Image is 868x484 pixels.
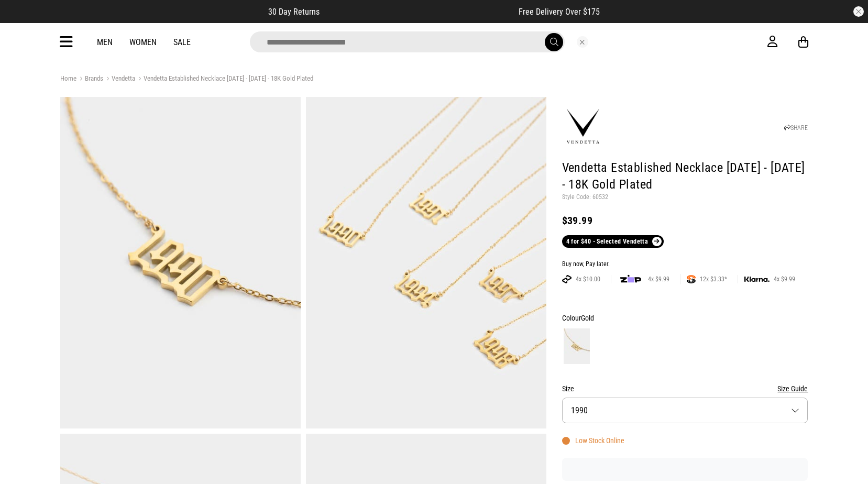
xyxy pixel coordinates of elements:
[687,275,696,283] img: SPLITPAY
[770,275,799,283] span: 4x $9.99
[8,4,40,36] button: Open LiveChat chat widget
[562,382,808,395] div: Size
[562,260,808,269] div: Buy now, Pay later.
[744,277,770,282] img: KLARNA
[129,37,157,47] a: Women
[562,106,604,148] img: Vendetta
[340,6,498,17] iframe: Customer reviews powered by Trustpilot
[577,36,588,48] button: Close search
[562,436,624,445] div: Low Stock Online
[644,275,674,283] span: 4x $9.99
[60,97,301,428] img: Vendetta Established Necklace 1990 - 2022 - 18k Gold Plated in Gold
[562,275,572,283] img: AFTERPAY
[306,97,546,428] img: Vendetta Established Necklace 1990 - 2022 - 18k Gold Plated in Gold
[97,37,113,47] a: Men
[571,405,588,415] span: 1990
[103,74,135,84] a: Vendetta
[562,398,808,423] button: 1990
[777,382,808,395] button: Size Guide
[76,74,103,84] a: Brands
[784,124,808,131] a: SHARE
[173,37,191,47] a: Sale
[519,7,600,17] span: Free Delivery Over $175
[564,328,590,364] img: Gold
[562,235,664,248] a: 4 for $40 - Selected Vendetta
[562,160,808,193] h1: Vendetta Established Necklace [DATE] - [DATE] - 18K Gold Plated
[562,193,808,202] p: Style Code: 60532
[268,7,320,17] span: 30 Day Returns
[620,274,641,284] img: zip
[572,275,605,283] span: 4x $10.00
[135,74,313,84] a: Vendetta Established Necklace [DATE] - [DATE] - 18K Gold Plated
[562,464,808,475] iframe: Customer reviews powered by Trustpilot
[562,312,808,324] div: Colour
[60,74,76,82] a: Home
[562,214,808,227] div: $39.99
[581,314,594,322] span: Gold
[696,275,731,283] span: 12x $3.33*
